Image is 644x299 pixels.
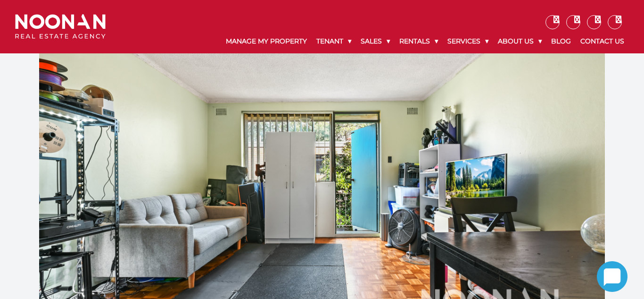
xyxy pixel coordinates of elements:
[395,29,443,53] a: Rentals
[15,14,106,39] img: Noonan Real Estate Agency
[493,29,546,53] a: About Us
[576,29,629,53] a: Contact Us
[312,29,356,53] a: Tenant
[443,29,493,53] a: Services
[546,29,576,53] a: Blog
[356,29,395,53] a: Sales
[221,29,312,53] a: Manage My Property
